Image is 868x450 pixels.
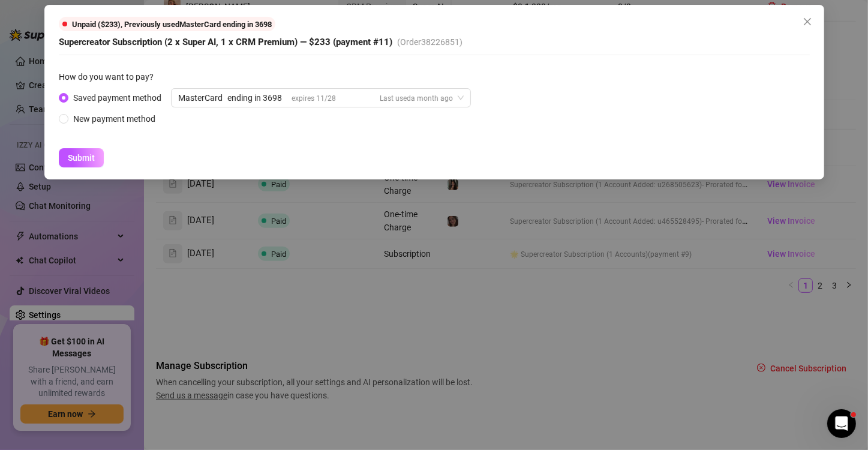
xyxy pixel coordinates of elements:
[798,12,817,31] button: Close
[827,409,856,438] iframe: Intercom live chat
[73,112,155,125] div: New payment method
[227,89,282,107] div: ending in 3698
[68,91,166,104] span: Saved payment method
[68,153,95,163] span: Submit
[798,17,817,26] span: Close
[292,94,336,103] span: expires 11/28
[72,20,272,29] span: Unpaid ($233) , Previously used MasterCard ending in 3698
[380,94,453,103] span: Last used a month ago
[59,37,392,47] span: Supercreator Subscription (2 x Super AI, 1 x CRM Premium) — $233 (payment #11)
[59,148,104,167] button: Submit
[59,70,161,83] label: How do you want to pay?
[803,17,812,26] span: close
[397,37,462,47] span: (Order 38226851 )
[178,89,223,107] div: MasterCard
